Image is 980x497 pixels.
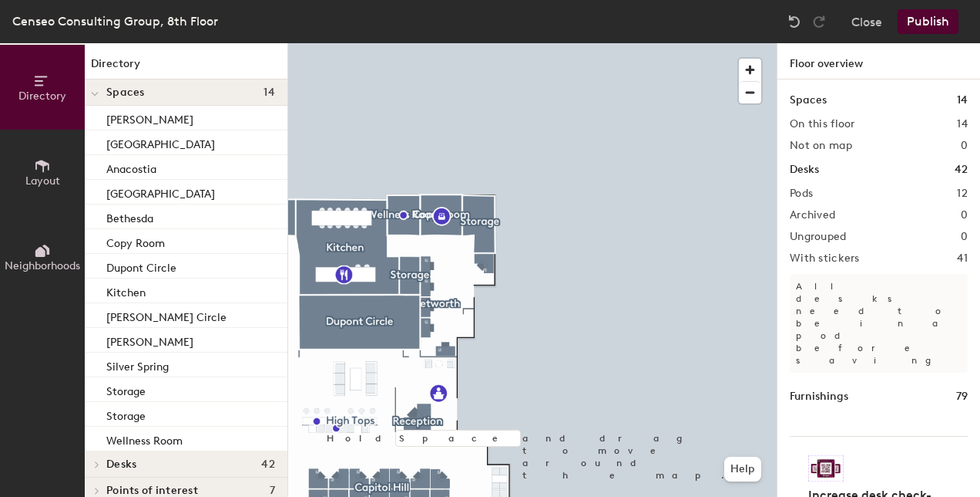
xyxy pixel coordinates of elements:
p: Copy Room [106,232,165,250]
h1: Spaces [790,92,827,109]
img: Redo [811,14,827,29]
img: Undo [787,14,802,29]
span: Neighborhoods [5,259,80,272]
p: [GEOGRAPHIC_DATA] [106,134,215,151]
span: Desks [106,458,136,471]
span: Points of interest [106,485,198,497]
p: Dupont Circle [106,257,176,275]
h2: 0 [961,231,968,243]
p: Silver Spring [106,356,169,374]
h2: With stickers [790,252,860,265]
h2: Ungrouped [790,231,847,243]
span: Directory [18,90,66,103]
p: Bethesda [106,208,153,225]
p: All desks need to be in a pod before saving [790,274,968,373]
span: 7 [270,485,275,497]
button: Help [724,457,761,482]
img: Sticker logo [808,455,844,482]
h2: 12 [957,188,968,200]
h1: Directory [85,56,287,79]
h1: Desks [790,161,819,178]
p: Storage [106,380,146,398]
span: 42 [261,458,275,471]
h2: 41 [957,252,968,265]
h2: Archived [790,209,835,221]
h2: 14 [957,118,968,130]
p: Wellness Room [106,430,183,448]
p: [PERSON_NAME] [106,331,193,349]
span: Layout [25,174,60,188]
h2: Pods [790,188,813,200]
button: Publish [898,9,958,34]
h2: 0 [961,209,968,221]
h2: 0 [961,140,968,152]
h1: Furnishings [790,388,848,405]
h1: 14 [957,92,968,109]
p: [GEOGRAPHIC_DATA] [106,183,215,201]
h2: Not on map [790,140,852,152]
p: Anacostia [106,158,156,176]
h1: 42 [955,161,968,178]
span: 14 [263,86,275,99]
p: [PERSON_NAME] Circle [106,306,227,324]
h2: On this floor [790,118,855,130]
p: Kitchen [106,282,146,299]
button: Close [851,9,882,34]
span: Spaces [106,86,145,99]
h1: 79 [956,388,968,405]
p: Storage [106,405,146,423]
h1: Floor overview [777,43,980,79]
div: Censeo Consulting Group, 8th Floor [12,12,218,31]
p: [PERSON_NAME] [106,109,193,127]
